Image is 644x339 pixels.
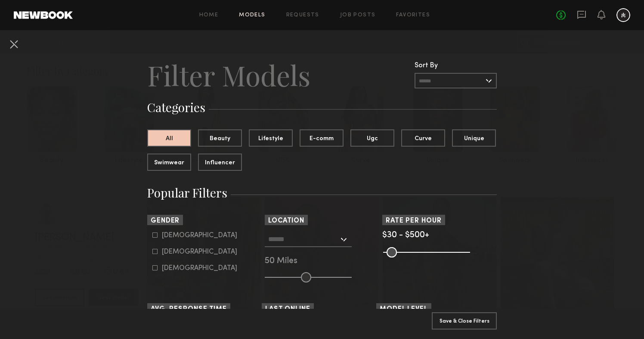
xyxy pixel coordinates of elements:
[401,129,445,147] button: Curve
[265,257,379,265] div: 50 Miles
[147,129,191,147] button: All
[286,13,319,18] a: Requests
[380,306,428,313] span: Model Level
[162,266,237,271] div: [DEMOGRAPHIC_DATA]
[7,37,21,51] button: Cancel
[396,13,430,18] a: Favorites
[382,231,429,239] span: $30 - $500+
[386,218,442,224] span: Rate per Hour
[147,185,497,201] h3: Popular Filters
[239,13,265,18] a: Models
[265,306,310,313] span: Last Online
[162,249,237,254] div: [DEMOGRAPHIC_DATA]
[300,129,344,147] button: E-comm
[415,62,497,69] div: Sort By
[147,154,191,171] button: Swimwear
[151,306,227,313] span: Avg. Response Time
[249,129,293,147] button: Lifestyle
[350,129,394,147] button: Ugc
[199,13,219,18] a: Home
[198,129,242,147] button: Beauty
[268,218,304,224] span: Location
[340,13,376,18] a: Job Posts
[147,58,310,92] h2: Filter Models
[162,233,237,238] div: [DEMOGRAPHIC_DATA]
[432,312,497,330] button: Save & Close Filters
[147,99,497,116] h3: Categories
[452,129,496,147] button: Unique
[151,218,180,224] span: Gender
[7,37,21,53] common-close-button: Cancel
[198,154,242,171] button: Influencer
